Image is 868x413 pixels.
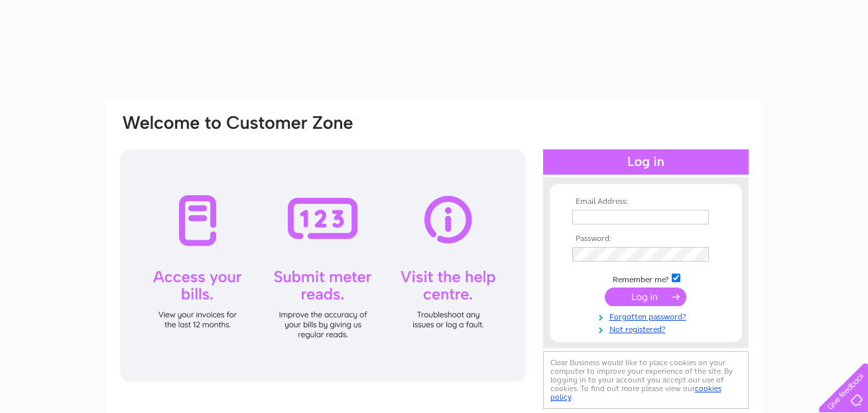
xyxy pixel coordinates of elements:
[569,234,723,244] th: Password:
[572,309,723,322] a: Forgotten password?
[569,197,723,206] th: Email Address:
[572,322,723,335] a: Not registered?
[550,384,721,402] a: cookies policy
[569,272,723,285] td: Remember me?
[605,288,686,306] input: Submit
[543,351,749,409] div: Clear Business would like to place cookies on your computer to improve your experience of the sit...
